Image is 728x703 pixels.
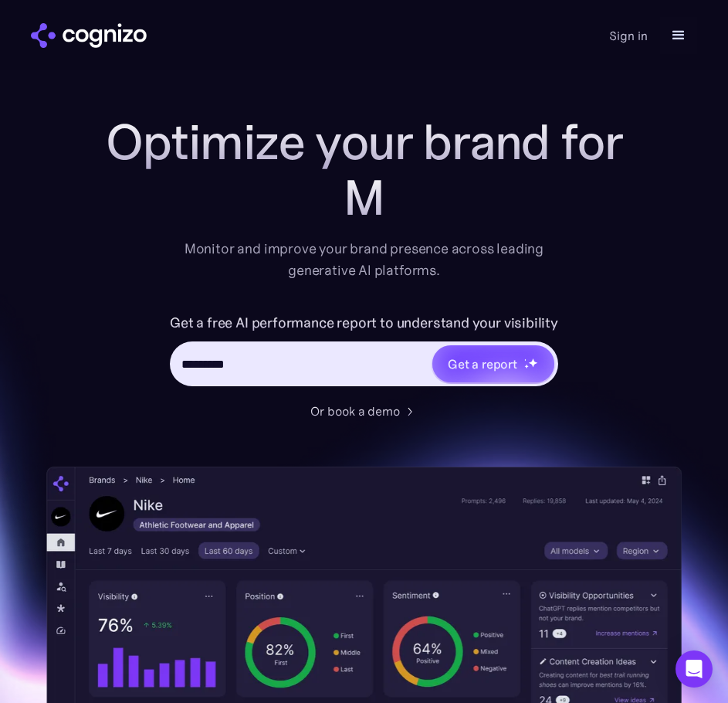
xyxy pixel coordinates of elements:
[86,170,642,226] div: M
[528,358,538,368] img: star
[660,17,697,54] div: menu
[86,114,642,170] h1: Optimize your brand for
[431,344,556,384] a: Get a reportstarstarstar
[174,238,554,281] div: Monitor and improve your brand presence across leading generative AI platforms.
[524,358,527,361] img: star
[170,312,558,334] label: Get a free AI performance report to understand your visibility
[609,26,648,45] a: Sign in
[310,402,400,420] div: Or book a demo
[524,364,530,369] img: star
[31,23,147,48] img: cognizo logo
[310,402,418,420] a: Or book a demo
[676,650,713,688] div: Open Intercom Messenger
[31,23,147,48] a: home
[170,312,558,394] form: Hero URL Input Form
[448,355,517,373] div: Get a report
